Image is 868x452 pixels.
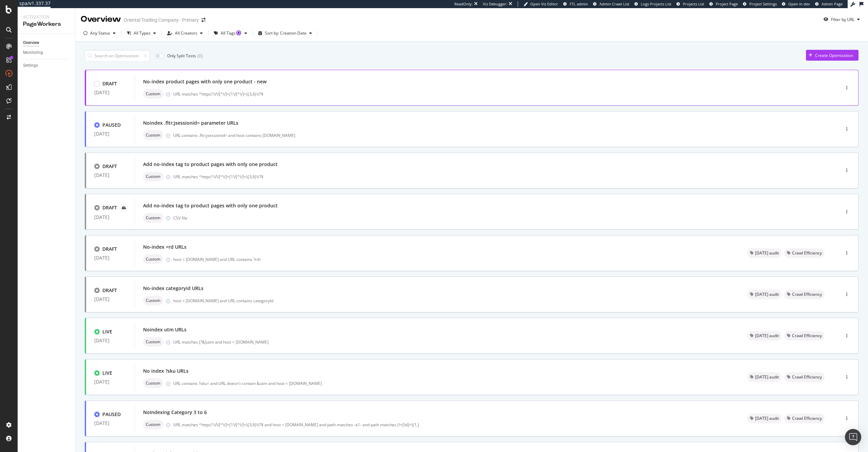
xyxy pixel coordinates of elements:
[102,370,112,376] div: LIVE
[143,213,163,223] div: neutral label
[815,53,853,58] div: Create Optimization
[716,1,738,6] span: Project Page
[102,287,117,294] div: DRAFT
[173,339,731,345] div: URL matches [?&]utm and host = [DOMAIN_NAME]
[221,31,242,35] div: All Tags
[806,50,859,61] button: Create Optimization
[173,91,811,97] div: URL matches ^https?:\/\/[^\/]+(?:\/[^\/]+){3,6}\/?$
[784,290,825,299] div: neutral label
[173,174,811,180] div: URL matches ^https?:\/\/[^\/]+(?:\/[^\/]+){3,6}\/?$
[747,414,782,423] div: neutral label
[146,257,160,261] span: Custom
[94,90,126,95] div: [DATE]
[23,62,70,69] a: Settings
[90,31,110,35] div: Any Status
[755,334,779,338] span: [DATE] audit
[81,14,121,25] div: Overview
[143,254,163,264] div: neutral label
[143,120,238,126] div: Noindex .fltr;jsessionid= parameter URLs
[197,53,203,59] div: ( 0 )
[173,215,188,221] div: CSV file
[146,299,160,303] span: Custom
[641,1,671,6] span: Logs Projects List
[211,28,250,39] button: All TagsTooltip anchor
[747,248,782,258] div: neutral label
[676,1,704,7] a: Projects List
[173,298,731,304] div: host = [DOMAIN_NAME] and URL contains categoryId
[784,414,825,423] div: neutral label
[815,1,843,7] a: Admin Page
[256,28,315,39] button: Sort by: Creation Date
[709,1,738,7] a: Project Page
[143,78,267,85] div: No-index product pages with only one product - new
[94,131,126,137] div: [DATE]
[755,416,779,420] span: [DATE] audit
[102,328,112,335] div: LIVE
[94,214,126,220] div: [DATE]
[173,422,731,428] div: URL matches ^https?:\/\/[^\/]+(?:\/[^\/]+){3,6}\/?$ and host = [DOMAIN_NAME] and path matches -a1...
[570,1,588,6] span: FTL admin
[683,1,704,6] span: Projects List
[23,62,38,69] div: Settings
[102,204,117,211] div: DRAFT
[143,368,189,374] div: No index ?sku URLs
[81,28,118,39] button: Any Status
[173,132,811,138] div: URL contains .fltr;jsessionid= and host contains [DOMAIN_NAME]
[146,340,160,344] span: Custom
[845,429,861,445] div: Open Intercom Messenger
[124,28,159,39] button: All Types
[755,375,779,379] span: [DATE] audit
[143,202,278,209] div: Add no-index tag to product pages with only one product
[23,49,70,56] a: Monitoring
[782,1,810,7] a: Open in dev
[530,1,558,6] span: Open Viz Editor
[755,292,779,296] span: [DATE] audit
[143,172,163,181] div: neutral label
[201,18,205,22] div: arrow-right-arrow-left
[831,17,854,22] div: Filter by URL
[784,372,825,382] div: neutral label
[94,379,126,385] div: [DATE]
[822,1,843,6] span: Admin Page
[784,331,825,341] div: neutral label
[146,381,160,385] span: Custom
[173,256,731,262] div: host = [DOMAIN_NAME] and URL contains ?rd=
[146,423,160,427] span: Custom
[102,122,121,128] div: PAUSED
[23,49,43,56] div: Monitoring
[143,409,207,416] div: NoIndexing Category 3 to 6
[175,31,197,35] div: All Creators
[134,31,151,35] div: All Types
[265,31,307,35] div: Sort by: Creation Date
[792,292,822,296] span: Crawl Efficiency
[124,17,199,23] div: Oriental Trading Company - Primary
[143,378,163,388] div: neutral label
[634,1,671,7] a: Logs Projects List
[747,290,782,299] div: neutral label
[792,251,822,255] span: Crawl Efficiency
[143,89,163,99] div: neutral label
[146,92,160,96] span: Custom
[23,14,70,20] div: Activation
[788,1,810,6] span: Open in dev
[94,338,126,343] div: [DATE]
[102,411,121,418] div: PAUSED
[755,251,779,255] span: [DATE] audit
[167,53,196,59] div: Only Split Tests
[599,1,629,6] span: Admin Crawl List
[94,172,126,178] div: [DATE]
[94,255,126,261] div: [DATE]
[146,216,160,220] span: Custom
[23,39,70,46] a: Overview
[483,1,507,7] div: Viz Debugger:
[102,80,117,87] div: DRAFT
[23,20,70,28] div: PageWorkers
[792,334,822,338] span: Crawl Efficiency
[143,337,163,347] div: neutral label
[94,420,126,426] div: [DATE]
[454,1,473,7] div: ReadOnly:
[102,163,117,170] div: DRAFT
[593,1,629,7] a: Admin Crawl List
[784,248,825,258] div: neutral label
[792,416,822,420] span: Crawl Efficiency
